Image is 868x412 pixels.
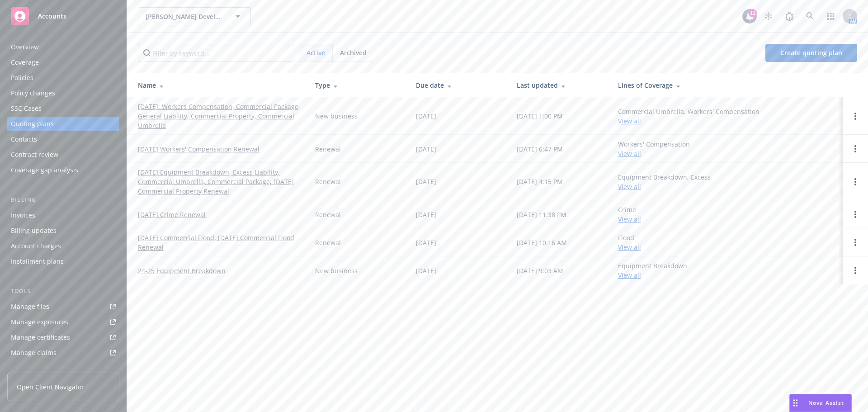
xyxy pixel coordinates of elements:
div: Contract review [11,147,58,162]
div: Account charges [11,239,61,253]
a: Coverage gap analysis [7,163,119,177]
div: [DATE] [416,177,436,186]
a: Switch app [822,7,840,25]
div: Tools [7,287,119,296]
a: [DATE] Equipment Breakdown, Excess Liability, Commercial Umbrella, Commercial Package, [DATE] Com... [138,167,301,196]
div: Billing updates [11,223,57,238]
div: Policy changes [11,86,55,100]
div: Name [138,81,301,90]
span: Open Client Navigator [17,382,84,392]
a: Accounts [7,4,119,29]
a: Manage BORs [7,361,119,375]
div: Renewal [315,238,341,247]
div: Due date [416,81,502,90]
div: New business [315,111,358,121]
a: [DATE] Workers' Compensation Renewal [138,144,259,154]
a: Contacts [7,132,119,147]
span: Create quoting plan [780,48,842,57]
a: Overview [7,40,119,54]
div: [DATE] 1:00 PM [517,111,563,121]
div: Installment plans [11,254,64,269]
a: Coverage [7,55,119,70]
div: [DATE] 9:03 AM [517,266,563,275]
div: Quoting plans [11,117,54,131]
a: View all [618,271,641,279]
span: Archived [340,48,367,57]
span: [PERSON_NAME] Development Company LLC [146,12,224,21]
div: Manage BORs [11,361,53,375]
a: Manage claims [7,346,119,360]
div: Renewal [315,177,341,186]
a: Open options [850,111,861,122]
div: Billing [7,195,119,204]
a: [DATE] Commercial Flood, [DATE] Commercial Flood Renewal [138,233,301,252]
a: [DATE] Crime Renewal [138,210,206,219]
a: Manage files [7,299,119,314]
a: View all [618,117,641,125]
div: Policies [11,71,33,85]
div: Manage files [11,299,49,314]
div: [DATE] 4:15 PM [517,177,563,186]
a: Manage certificates [7,330,119,345]
span: Nova Assist [808,399,844,407]
a: Billing updates [7,223,119,238]
div: Crime [618,205,641,224]
div: [DATE] [416,266,436,275]
a: View all [618,243,641,251]
a: Account charges [7,239,119,253]
a: Open options [850,143,861,154]
div: [DATE] [416,210,436,219]
a: Create quoting plan [765,44,857,62]
div: [DATE] 10:16 AM [517,238,567,247]
div: Manage certificates [11,330,70,345]
a: Open options [850,209,861,220]
a: Open options [850,176,861,187]
a: Policies [7,71,119,85]
a: Stop snowing [759,7,778,25]
a: SSC Cases [7,101,119,116]
div: Commercial Umbrella, Workers' Compensation [618,107,759,126]
div: Last updated [517,81,603,90]
div: Renewal [315,144,341,154]
div: SSC Cases [11,101,42,116]
div: Lines of Coverage [618,81,835,90]
div: Manage claims [11,346,57,360]
div: Overview [11,40,39,54]
div: Type [315,81,401,90]
div: Contacts [11,132,37,147]
a: [DATE]: Workers Compensation, Commercial Package, General Liability, Commercial Property, Commerc... [138,102,301,130]
div: Workers' Compensation [618,139,690,158]
a: Open options [850,265,861,276]
a: Invoices [7,208,119,223]
div: Equipment Breakdown, Excess [618,172,711,191]
span: Active [307,48,325,57]
a: Manage exposures [7,315,119,329]
div: Manage exposures [11,315,68,329]
button: Nova Assist [789,394,852,412]
a: Policy changes [7,86,119,100]
a: View all [618,149,641,158]
input: Filter by keyword... [138,44,294,62]
div: [DATE] [416,111,436,121]
a: View all [618,215,641,223]
div: [DATE] [416,238,436,247]
a: Open options [850,237,861,248]
a: 24-25 Equipment Breakdown [138,266,226,275]
a: Quoting plans [7,117,119,131]
div: Coverage gap analysis [11,163,78,177]
a: Search [801,7,819,25]
a: View all [618,182,641,191]
a: Report a Bug [780,7,798,25]
button: [PERSON_NAME] Development Company LLC [138,7,251,25]
div: New business [315,266,358,275]
div: [DATE] 6:47 PM [517,144,563,154]
div: [DATE] [416,144,436,154]
div: Renewal [315,210,341,219]
div: [DATE] 11:38 PM [517,210,566,219]
span: Accounts [38,13,66,20]
a: Installment plans [7,254,119,269]
div: Flood [618,233,641,252]
div: 12 [749,9,757,17]
div: Invoices [11,208,35,223]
